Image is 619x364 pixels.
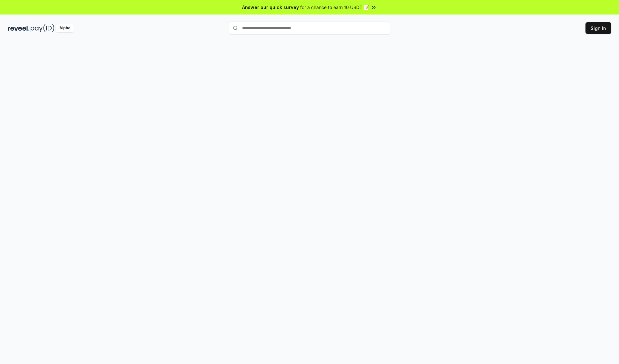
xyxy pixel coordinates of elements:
div: Alpha [56,24,74,32]
img: reveel_dark [8,24,29,32]
span: for a chance to earn 10 USDT 📝 [300,4,369,11]
span: Answer our quick survey [242,4,299,11]
button: Sign In [585,22,611,34]
img: pay_id [31,24,54,32]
